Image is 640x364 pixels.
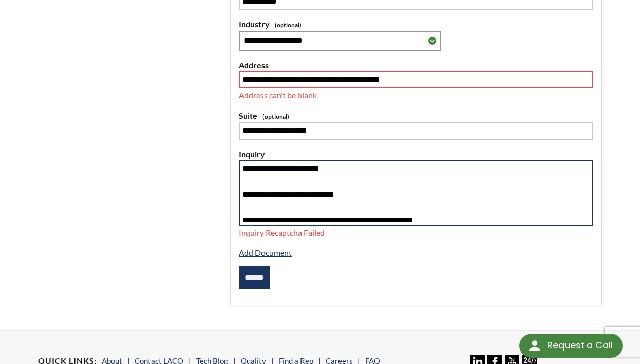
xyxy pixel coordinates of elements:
[239,109,593,122] label: Suite
[519,334,623,358] div: Request a Call
[239,90,317,100] span: Address can't be blank
[547,334,613,357] div: Request a Call
[239,18,593,31] label: Industry
[526,338,543,354] img: round button
[239,59,593,72] label: Address
[239,148,593,161] label: Inquiry
[239,248,292,257] a: Add Document
[239,227,325,237] span: Inquiry Recaptcha Failed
